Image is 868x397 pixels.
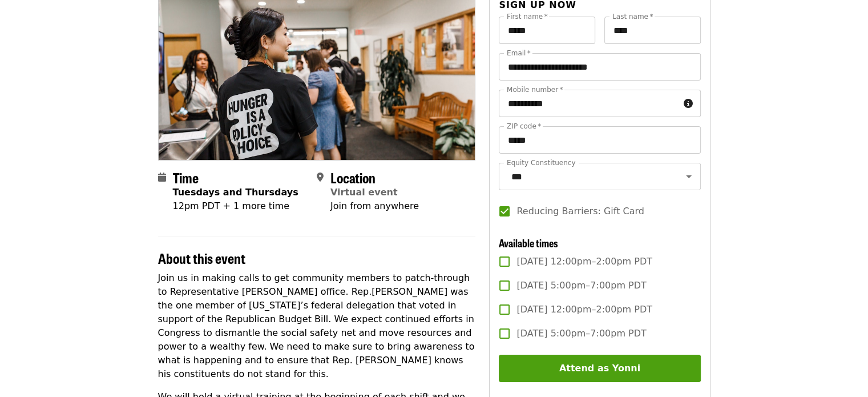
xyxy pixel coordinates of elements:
[516,204,644,218] span: Reducing Barriers: Gift Card
[499,235,558,250] span: Available times
[499,53,700,81] input: Email
[507,86,563,93] label: Mobile number
[173,199,298,213] div: 12pm PDT + 1 more time
[330,200,419,211] span: Join from anywhere
[499,355,700,382] button: Attend as Yonni
[507,123,541,130] label: ZIP code
[173,167,199,187] span: Time
[507,13,548,20] label: First name
[173,187,298,198] strong: Tuesdays and Thursdays
[516,303,652,316] span: [DATE] 12:00pm–2:00pm PDT
[317,172,324,183] i: map-marker-alt icon
[507,50,531,57] label: Email
[499,90,679,117] input: Mobile number
[158,271,476,381] p: Join us in making calls to get community members to patch-through to Representative [PERSON_NAME]...
[604,17,701,44] input: Last name
[684,98,693,109] i: circle-info icon
[516,279,646,292] span: [DATE] 5:00pm–7:00pm PDT
[507,159,575,166] label: Equity Constituency
[330,167,376,187] span: Location
[612,13,653,20] label: Last name
[499,17,595,44] input: First name
[516,255,652,268] span: [DATE] 12:00pm–2:00pm PDT
[330,187,398,198] a: Virtual event
[681,169,697,185] button: Open
[158,172,166,183] i: calendar icon
[158,248,245,268] span: About this event
[516,327,646,340] span: [DATE] 5:00pm–7:00pm PDT
[499,126,700,154] input: ZIP code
